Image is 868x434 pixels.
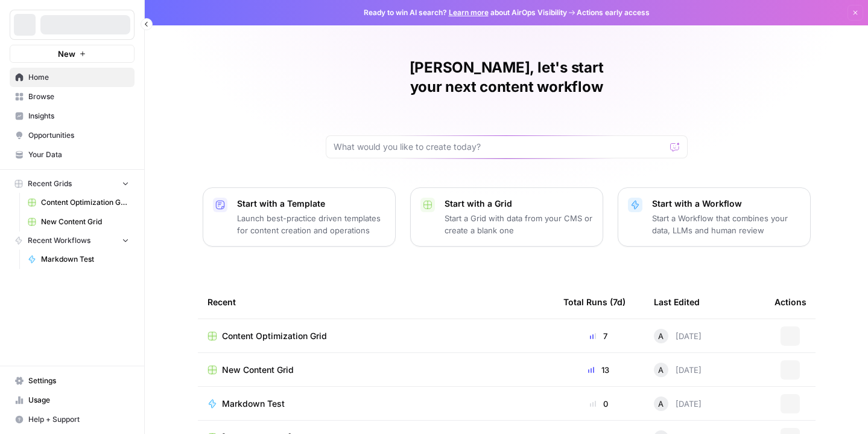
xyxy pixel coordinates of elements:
[775,285,806,319] div: Actions
[334,141,665,153] input: What would you like to create today?
[410,187,603,247] button: Start with a GridStart a Grid with data from your CMS or create a blank one
[618,187,811,247] button: Start with a WorkflowStart a Workflow that combines your data, LLMs and human review
[10,87,135,106] a: Browse
[563,330,635,342] div: 7
[563,285,626,319] div: Total Runs (7d)
[652,212,800,236] p: Start a Workflow that combines your data, LLMs and human review
[222,364,294,376] span: New Content Grid
[203,187,396,247] button: Start with a TemplateLaunch best-practice driven templates for content creation and operations
[658,398,664,410] span: A
[10,232,135,250] button: Recent Workflows
[10,106,135,126] a: Insights
[10,410,135,429] button: Help + Support
[364,7,567,18] span: Ready to win AI search? about AirOps Visibility
[28,375,129,386] span: Settings
[10,390,135,410] a: Usage
[445,198,593,210] p: Start with a Grid
[449,8,489,17] a: Learn more
[58,48,75,60] span: New
[10,145,135,164] a: Your Data
[658,364,664,376] span: A
[577,7,650,18] span: Actions early access
[22,250,135,269] a: Markdown Test
[658,330,664,342] span: A
[28,178,72,189] span: Recent Grids
[654,329,702,343] div: [DATE]
[222,398,285,410] span: Markdown Test
[445,212,593,236] p: Start a Grid with data from your CMS or create a blank one
[10,175,135,193] button: Recent Grids
[10,371,135,390] a: Settings
[237,212,385,236] p: Launch best-practice driven templates for content creation and operations
[28,91,129,102] span: Browse
[41,254,129,265] span: Markdown Test
[207,285,544,319] div: Recent
[654,285,700,319] div: Last Edited
[326,58,688,97] h1: [PERSON_NAME], let's start your next content workflow
[28,395,129,406] span: Usage
[563,364,635,376] div: 13
[207,330,544,342] a: Content Optimization Grid
[28,235,90,246] span: Recent Workflows
[10,126,135,145] a: Opportunities
[222,330,327,342] span: Content Optimization Grid
[28,149,129,160] span: Your Data
[28,130,129,141] span: Opportunities
[22,193,135,212] a: Content Optimization Grid
[654,397,702,411] div: [DATE]
[10,68,135,87] a: Home
[563,398,635,410] div: 0
[654,363,702,377] div: [DATE]
[28,72,129,83] span: Home
[41,216,129,227] span: New Content Grid
[28,414,129,425] span: Help + Support
[207,398,544,410] a: Markdown Test
[28,111,129,121] span: Insights
[652,198,800,210] p: Start with a Workflow
[207,364,544,376] a: New Content Grid
[10,45,135,63] button: New
[41,197,129,208] span: Content Optimization Grid
[22,212,135,232] a: New Content Grid
[237,198,385,210] p: Start with a Template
